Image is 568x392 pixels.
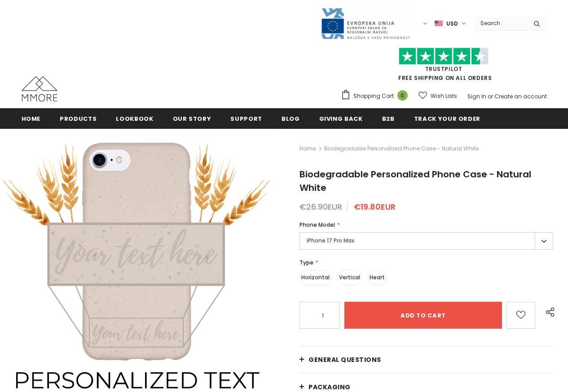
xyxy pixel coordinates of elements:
label: Vertical [337,270,362,285]
img: USD [435,20,443,27]
span: 0 [397,90,408,101]
span: PACKAGING [308,383,351,392]
a: Home [299,143,316,154]
a: Javni Razpis [321,19,410,27]
a: Track your order [414,108,480,128]
span: USD [446,19,458,28]
input: Add to cart [344,302,502,329]
span: Biodegradable Personalized Phone Case - Natural White [324,143,479,154]
a: Lookbook [116,108,153,128]
a: Home [22,108,41,128]
a: Sign In [467,92,486,100]
span: Wish Lists [431,92,457,101]
span: Track your order [414,115,480,123]
img: MMORE Cases [22,76,57,101]
label: iPhone 17 Pro Max [299,232,553,250]
span: Shopping Cart [353,92,394,101]
span: Blog [282,115,300,123]
a: B2B [382,108,395,128]
span: Home [22,115,41,123]
span: B2B [382,115,395,123]
a: Our Story [173,108,211,128]
span: Our Story [173,115,211,123]
span: Type [299,259,313,266]
a: support [230,108,262,128]
span: €19.80EUR [354,201,396,212]
a: Blog [282,108,300,128]
a: Create an account [494,92,547,100]
span: General Questions [308,355,381,364]
span: FREE SHIPPING ON ALL ORDERS [341,52,547,82]
a: Giving back [319,108,363,128]
span: or [488,92,493,100]
a: General Questions [299,346,553,373]
a: Products [60,108,97,128]
span: Biodegradable Personalized Phone Case - Natural White [299,168,531,194]
label: Heart [368,270,387,285]
input: Search Site [475,17,527,30]
img: Trust Pilot Stars [399,48,489,65]
span: €26.90EUR [299,201,342,212]
span: Phone Model [299,221,335,229]
label: Horizontal [299,270,331,285]
span: Products [60,115,97,123]
a: Shopping Cart 0 [341,89,412,103]
span: Giving back [319,115,363,123]
img: Javni Razpis [321,7,410,40]
span: Lookbook [116,115,153,123]
a: Trustpilot [425,65,462,73]
span: support [230,115,262,123]
a: Wish Lists [418,88,457,104]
